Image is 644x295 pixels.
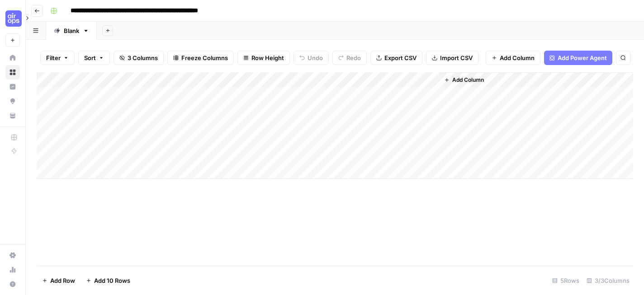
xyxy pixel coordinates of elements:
[46,53,61,62] span: Filter
[237,51,290,65] button: Row Height
[452,76,484,84] span: Add Column
[37,273,80,288] button: Add Row
[94,276,130,285] span: Add 10 Rows
[558,53,607,62] span: Add Power Agent
[308,53,323,62] span: Undo
[583,273,633,288] div: 3/3 Columns
[5,94,20,108] a: Opportunities
[5,277,20,291] button: Help + Support
[5,51,20,65] a: Home
[80,273,136,288] button: Add 10 Rows
[294,51,329,65] button: Undo
[549,273,583,288] div: 5 Rows
[64,26,79,35] div: Blank
[78,51,110,65] button: Sort
[114,51,164,65] button: 3 Columns
[544,51,612,65] button: Add Power Agent
[5,65,20,80] a: Browse
[84,53,96,62] span: Sort
[167,51,234,65] button: Freeze Columns
[500,53,535,62] span: Add Column
[251,53,284,62] span: Row Height
[5,7,20,30] button: Workspace: Cohort 5
[5,262,20,277] a: Usage
[426,51,478,65] button: Import CSV
[332,51,367,65] button: Redo
[384,53,417,62] span: Export CSV
[50,276,75,285] span: Add Row
[40,51,75,65] button: Filter
[440,53,473,62] span: Import CSV
[5,80,20,94] a: Insights
[46,22,97,40] a: Blank
[370,51,422,65] button: Export CSV
[5,248,20,262] a: Settings
[486,51,540,65] button: Add Column
[5,108,20,123] a: Your Data
[181,53,228,62] span: Freeze Columns
[440,74,488,86] button: Add Column
[128,53,158,62] span: 3 Columns
[346,53,361,62] span: Redo
[5,10,22,27] img: Cohort 5 Logo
